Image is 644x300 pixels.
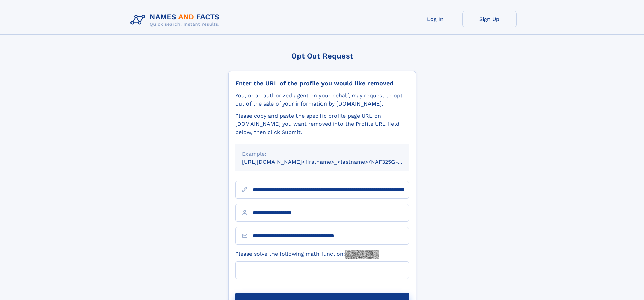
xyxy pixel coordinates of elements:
[408,11,462,27] a: Log In
[235,92,409,108] div: You, or an authorized agent on your behalf, may request to opt-out of the sale of your informatio...
[235,79,409,87] div: Enter the URL of the profile you would like removed
[235,112,409,136] div: Please copy and paste the specific profile page URL on [DOMAIN_NAME] you want removed into the Pr...
[242,150,402,158] div: Example:
[242,159,422,165] small: [URL][DOMAIN_NAME]<firstname>_<lastname>/NAF325G-xxxxxxxx
[235,250,379,259] label: Please solve the following math function:
[128,11,225,29] img: Logo Names and Facts
[462,11,517,27] a: Sign Up
[228,52,416,60] div: Opt Out Request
